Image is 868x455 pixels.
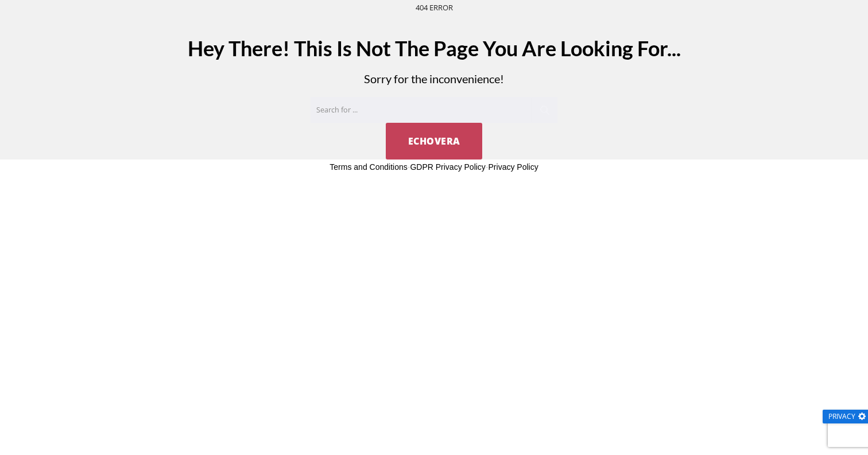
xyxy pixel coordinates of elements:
a: GDPR Privacy Policy [410,162,485,172]
p: Sorry for the inconvenience! [98,72,770,85]
h2: Hey There! This Is Not The Page You Are Looking For... [98,35,770,61]
iframe: chat widget [745,430,862,455]
span: EchoVera [408,135,460,147]
input: Search for ... [311,97,557,123]
a: Terms and Conditions [330,162,407,172]
img: gear.png [857,411,867,421]
span: - [408,162,410,172]
a: Privacy Policy [489,162,538,172]
span: Privacy [828,413,855,419]
small: 404 ERROR [416,2,453,13]
span: - [486,162,489,172]
a: EchoVera [386,123,482,160]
